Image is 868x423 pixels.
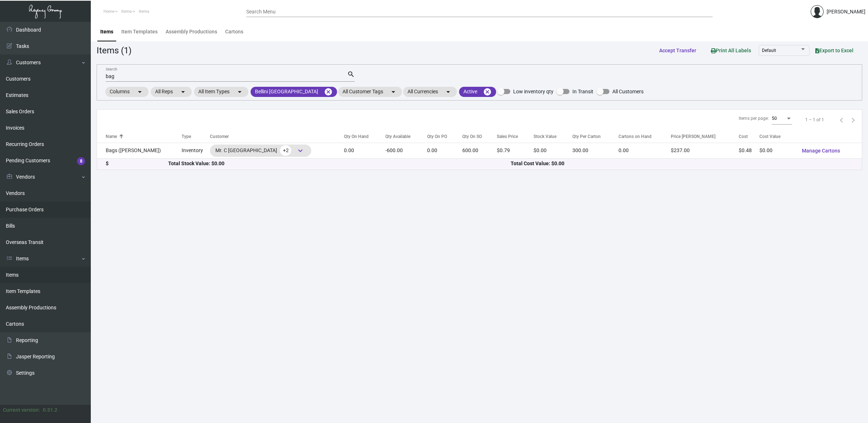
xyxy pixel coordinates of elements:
[459,87,496,97] mat-chip: Active
[215,145,306,156] div: Mr. C [GEOGRAPHIC_DATA]
[106,160,168,167] div: $
[194,87,248,97] mat-chip: All Item Types
[280,145,291,156] span: +2
[618,143,671,158] td: 0.00
[653,44,702,57] button: Accept Transfer
[534,133,556,140] div: Stock Value
[179,88,187,96] mat-icon: arrow_drop_down
[739,133,748,140] div: Cost
[805,117,824,123] div: 1 – 1 of 1
[444,88,453,96] mat-icon: arrow_drop_down
[572,87,593,96] span: In Transit
[3,406,40,414] div: Current version:
[572,143,618,158] td: 300.00
[811,5,824,18] img: admin@bootstrapmaster.com
[836,114,847,126] button: Previous page
[385,143,427,158] td: -600.00
[121,9,132,14] span: Items
[182,133,191,140] div: Type
[511,160,853,167] div: Total Cost Value: $0.00
[462,143,497,158] td: 600.00
[497,133,534,140] div: Sales Price
[802,148,840,154] span: Manage Cartons
[344,133,385,140] div: Qty On Hand
[338,87,402,97] mat-chip: All Customer Tags
[427,133,447,140] div: Qty On PO
[462,133,482,140] div: Qty On SO
[106,133,182,140] div: Name
[296,146,305,155] span: keyboard_arrow_down
[182,133,210,140] div: Type
[403,87,457,97] mat-chip: All Currencies
[43,406,57,414] div: 0.51.2
[772,116,792,121] mat-select: Items per page:
[97,143,182,158] td: Bags ([PERSON_NAME])
[572,133,601,140] div: Qty Per Carton
[344,143,385,158] td: 0.00
[139,9,149,14] span: Items
[671,133,715,140] div: Price [PERSON_NAME]
[385,133,410,140] div: Qty Available
[121,28,158,36] div: Item Templates
[759,133,780,140] div: Cost Value
[796,144,846,157] button: Manage Cartons
[759,133,796,140] div: Cost Value
[671,143,739,158] td: $237.00
[572,133,618,140] div: Qty Per Carton
[671,133,739,140] div: Price [PERSON_NAME]
[210,130,344,143] th: Customer
[347,70,355,79] mat-icon: search
[324,88,333,96] mat-icon: cancel
[759,143,796,158] td: $0.00
[497,133,518,140] div: Sales Price
[739,133,759,140] div: Cost
[827,8,865,16] div: [PERSON_NAME]
[106,133,117,140] div: Name
[168,160,511,167] div: Total Stock Value: $0.00
[97,44,131,57] div: Items (1)
[618,133,671,140] div: Cartons on Hand
[344,133,369,140] div: Qty On Hand
[385,133,427,140] div: Qty Available
[612,87,644,96] span: All Customers
[105,87,149,97] mat-chip: Columns
[772,116,777,121] span: 50
[251,87,337,97] mat-chip: Bellini [GEOGRAPHIC_DATA]
[135,88,144,96] mat-icon: arrow_drop_down
[235,88,244,96] mat-icon: arrow_drop_down
[427,143,462,158] td: 0.00
[100,28,113,36] div: Items
[739,115,769,122] div: Items per page:
[513,87,553,96] span: Low inventory qty
[815,48,853,53] span: Export to Excel
[762,48,776,53] span: Default
[427,133,462,140] div: Qty On PO
[739,143,759,158] td: $0.48
[618,133,652,140] div: Cartons on Hand
[225,28,243,36] div: Cartons
[182,143,210,158] td: Inventory
[483,88,492,96] mat-icon: cancel
[462,133,497,140] div: Qty On SO
[151,87,192,97] mat-chip: All Reps
[847,114,859,126] button: Next page
[166,28,217,36] div: Assembly Productions
[497,143,534,158] td: $0.79
[810,44,859,57] button: Export to Excel
[711,48,751,53] span: Print All Labels
[389,88,398,96] mat-icon: arrow_drop_down
[104,9,114,14] span: Home
[534,133,572,140] div: Stock Value
[534,143,572,158] td: $0.00
[705,44,757,57] button: Print All Labels
[659,48,696,53] span: Accept Transfer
